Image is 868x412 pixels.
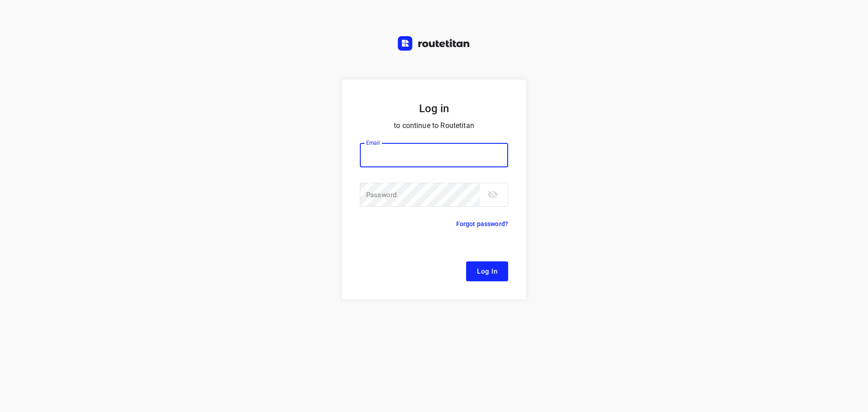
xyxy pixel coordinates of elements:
p: Forgot password? [456,218,508,229]
button: toggle password visibility [484,185,502,204]
h5: Log in [360,101,508,116]
p: to continue to Routetitan [360,119,508,132]
img: Routetitan [398,36,470,51]
span: Log In [477,265,497,277]
button: Log In [466,261,508,281]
